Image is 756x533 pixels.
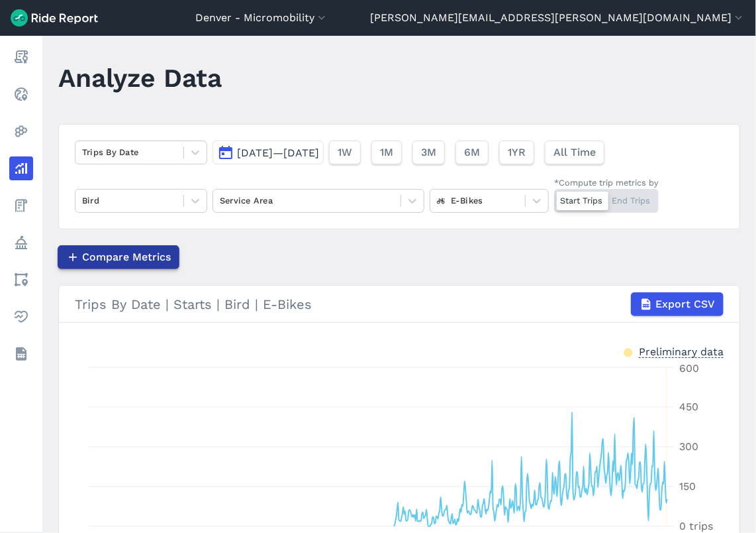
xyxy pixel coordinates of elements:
[499,141,534,164] button: 1YR
[9,268,33,292] a: Areas
[421,145,436,160] span: 3M
[237,147,319,159] span: [DATE]—[DATE]
[213,141,324,164] button: [DATE]—[DATE]
[553,145,596,160] span: All Time
[9,119,33,143] a: Heatmaps
[412,141,445,164] button: 3M
[545,141,604,164] button: All Time
[75,292,724,316] div: Trips By Date | Starts | Bird | E-Bikes
[9,231,33,255] a: Policy
[464,145,480,160] span: 6M
[9,342,33,366] a: Datasets
[9,156,33,180] a: Analyze
[195,10,328,26] button: Denver - Micromobility
[639,344,724,358] div: Preliminary data
[679,401,698,414] tspan: 450
[655,296,715,312] span: Export CSV
[82,249,171,265] span: Compare Metrics
[11,9,98,27] img: Ride Report
[380,145,393,160] span: 1M
[455,141,489,164] button: 6M
[679,363,699,375] tspan: 600
[679,520,713,533] tspan: 0 trips
[9,194,33,217] a: Fees
[58,60,222,96] h1: Analyze Data
[679,441,698,453] tspan: 300
[371,141,402,164] button: 1M
[554,176,659,189] div: *Compute trip metrics by
[370,10,745,26] button: [PERSON_NAME][EMAIL_ADDRESS][PERSON_NAME][DOMAIN_NAME]
[338,145,352,160] span: 1W
[58,245,179,269] button: Compare Metrics
[9,82,33,106] a: Realtime
[508,145,526,160] span: 1YR
[631,292,724,316] button: Export CSV
[329,141,361,164] button: 1W
[679,481,696,493] tspan: 150
[9,305,33,329] a: Health
[9,45,33,69] a: Report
